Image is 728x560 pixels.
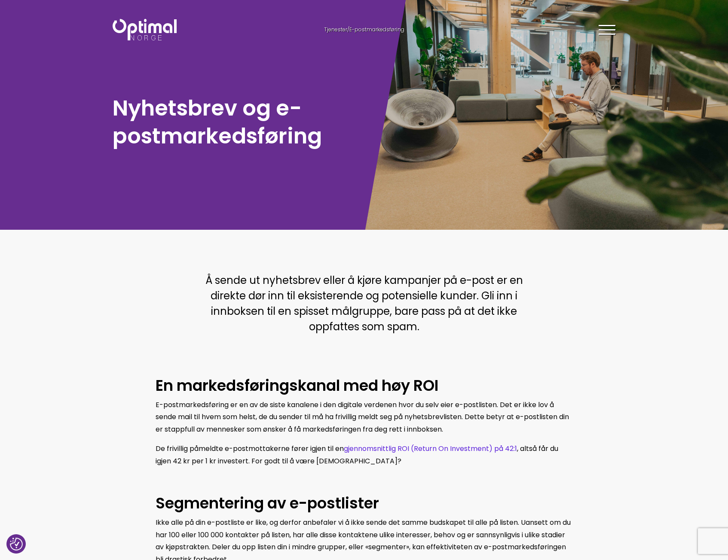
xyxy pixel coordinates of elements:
[113,94,360,150] h1: Nyhetsbrev og e-postmarkedsføring
[156,375,438,396] b: En markedsføringskanal med høy ROI
[284,26,444,33] div: /
[113,19,177,40] img: Optimal Norge
[344,444,517,453] a: gjennomsnittlig ROI (Return On Investment) på 42:1
[156,444,344,453] span: De frivillig påmeldte e-postmottakerne fører igjen til en
[156,400,569,435] span: E-postmarkedsføring er en av de siste kanalene i den digitale verdenen hvor du selv eier e-postli...
[156,444,558,466] span: , altså får du igjen 42 kr per 1 kr investert. For godt til å være [DEMOGRAPHIC_DATA]?
[349,26,404,33] span: E-postmarkedsføring
[205,273,523,334] span: Å sende ut nyhetsbrev eller å kjøre kampanjer på e-post er en direkte dør inn til eksisterende og...
[156,493,379,514] b: Segmentering av e-postlister
[10,538,23,551] button: Samtykkepreferanser
[10,538,23,551] img: Revisit consent button
[324,26,347,33] a: Tjenester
